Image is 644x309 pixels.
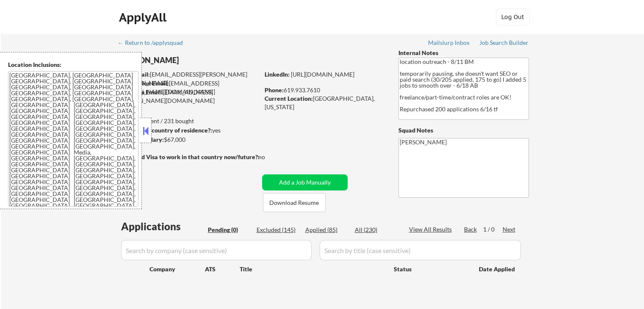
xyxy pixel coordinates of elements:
[205,265,240,273] div: ATS
[398,126,529,135] div: Squad Notes
[118,127,212,134] strong: Can work in country of residence?:
[121,221,205,232] div: Applications
[258,153,282,161] div: no
[496,8,530,25] button: Log Out
[8,61,138,69] div: Location Inclusions:
[119,55,293,66] div: [PERSON_NAME]
[118,126,257,135] div: yes
[305,226,348,234] div: Applied (85)
[394,261,467,276] div: Status
[149,265,205,273] div: Company
[428,40,470,46] div: Mailslurp Inbox
[263,193,326,212] button: Download Resume
[428,39,470,48] a: Mailslurp Inbox
[479,265,516,273] div: Date Applied
[409,225,454,234] div: View All Results
[121,240,312,260] input: Search by company (case sensitive)
[119,88,259,105] div: [EMAIL_ADDRESS][PERSON_NAME][DOMAIN_NAME]
[320,240,521,260] input: Search by title (case sensitive)
[483,225,503,234] div: 1 / 0
[464,225,478,234] div: Back
[479,39,529,48] a: Job Search Builder
[240,265,386,273] div: Title
[479,40,529,46] div: Job Search Builder
[118,135,259,144] div: $67,000
[119,153,260,160] strong: Will need Visa to work in that country now/future?:
[119,79,259,96] div: [EMAIL_ADDRESS][PERSON_NAME][DOMAIN_NAME]
[291,71,354,78] a: [URL][DOMAIN_NAME]
[119,10,169,25] div: ApplyAll
[265,71,290,78] strong: LinkedIn:
[355,226,397,234] div: All (230)
[118,39,191,48] a: ← Return to /applysquad
[257,226,299,234] div: Excluded (145)
[118,40,191,46] div: ← Return to /applysquad
[265,94,384,111] div: [GEOGRAPHIC_DATA], [US_STATE]
[503,225,516,234] div: Next
[262,174,348,190] button: Add a Job Manually
[398,49,529,57] div: Internal Notes
[265,95,313,102] strong: Current Location:
[265,86,284,94] strong: Phone:
[118,117,259,125] div: 85 sent / 231 bought
[119,70,259,87] div: [EMAIL_ADDRESS][PERSON_NAME][DOMAIN_NAME]
[208,226,250,234] div: Pending (0)
[265,86,384,94] div: 619.933.7610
